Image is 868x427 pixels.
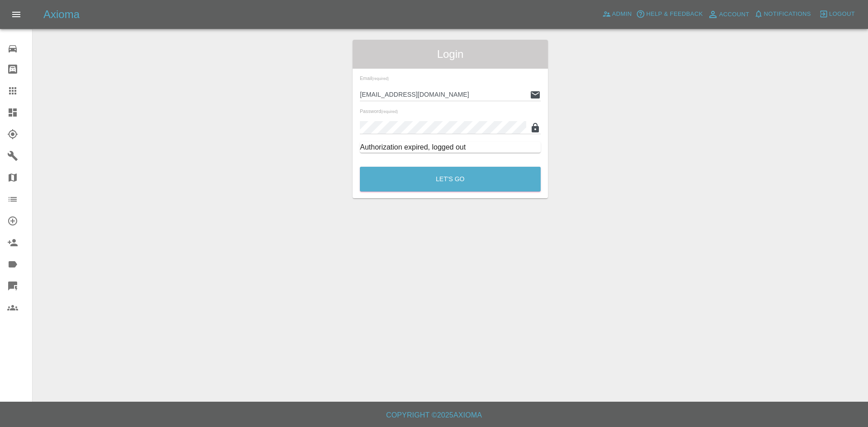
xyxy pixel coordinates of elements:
[612,9,632,19] span: Admin
[5,4,27,25] button: Open drawer
[7,409,861,422] h6: Copyright © 2025 Axioma
[381,110,398,114] small: (required)
[634,7,705,21] button: Help & Feedback
[360,75,389,81] span: Email
[817,7,857,21] button: Logout
[764,9,811,19] span: Notifications
[752,7,813,21] button: Notifications
[360,47,541,61] span: Login
[829,9,855,19] span: Logout
[360,167,541,192] button: Let's Go
[43,7,80,22] h5: Axioma
[372,77,389,81] small: (required)
[360,142,541,153] div: Authorization expired, logged out
[646,9,703,19] span: Help & Feedback
[719,9,750,20] span: Account
[360,108,398,114] span: Password
[600,7,634,21] a: Admin
[705,7,752,22] a: Account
